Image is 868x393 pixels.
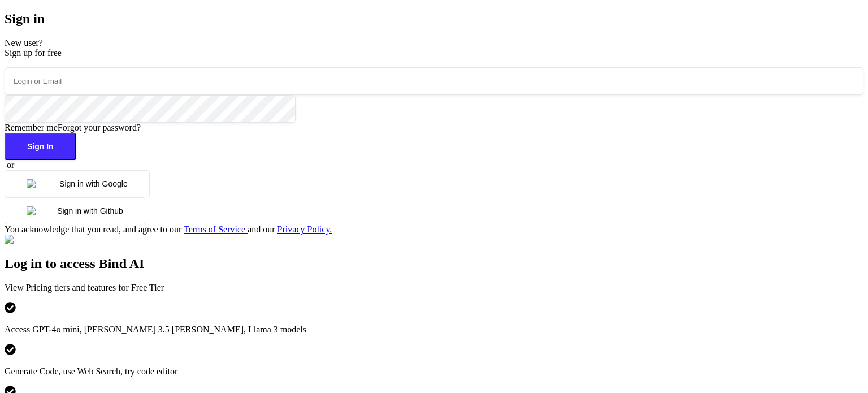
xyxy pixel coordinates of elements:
a: Terms of Service [184,224,248,234]
a: Privacy Policy. [277,224,332,234]
p: New user? [5,38,863,58]
button: Sign in with Google [5,170,150,197]
h2: Sign in [5,11,863,27]
h2: Log in to access Bind AI [5,256,863,271]
p: Generate Code, use Web Search, try code editor [5,366,863,377]
span: Forgot your password? [58,123,141,132]
img: google [27,179,59,188]
img: github [27,206,57,215]
input: Login or Email [5,67,863,95]
div: Sign up for free [5,48,863,58]
p: Access GPT-4o mini, [PERSON_NAME] 3.5 [PERSON_NAME], Llama 3 models [5,325,863,335]
span: or [7,160,14,170]
p: tiers and features for Free Tier [5,283,863,293]
span: Remember me [5,123,58,132]
div: You acknowledge that you read, and agree to our and our [5,224,863,235]
img: Bind AI logo [5,235,61,245]
button: Sign in with Github [5,197,145,224]
button: Sign In [5,133,76,160]
span: View Pricing [5,283,52,292]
